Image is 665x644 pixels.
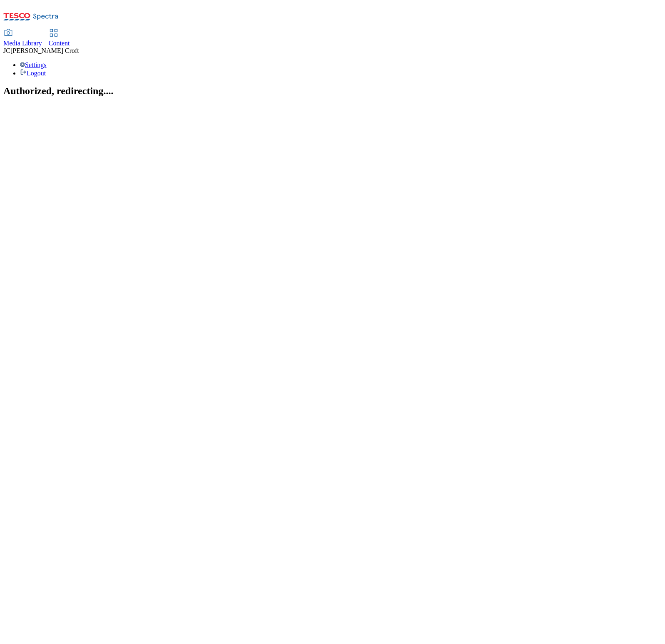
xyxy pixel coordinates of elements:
span: Content [49,40,70,47]
span: [PERSON_NAME] Croft [10,47,79,54]
span: JC [3,47,10,54]
a: Content [49,30,70,47]
a: Logout [20,70,46,77]
span: Media Library [3,40,42,47]
a: Settings [20,61,47,68]
a: Media Library [3,30,42,47]
h2: Authorized, redirecting.... [3,85,662,97]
